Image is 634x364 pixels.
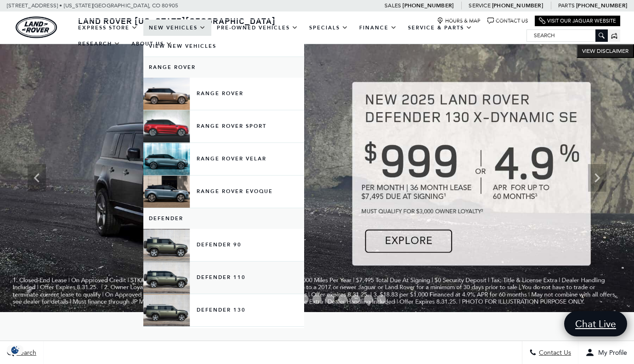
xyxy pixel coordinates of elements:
[5,345,26,355] img: Opt-Out Icon
[527,30,607,41] input: Search
[571,318,621,330] span: Chat Live
[300,295,309,304] span: Go to slide 5
[5,345,26,355] section: Click to Open Cookie Consent Modal
[437,17,481,24] a: Hours & Map
[338,295,347,304] span: Go to slide 8
[78,15,276,26] span: Land Rover [US_STATE][GEOGRAPHIC_DATA]
[126,36,178,52] a: About Us
[564,311,627,336] a: Chat Live
[364,295,373,304] span: Go to slide 10
[143,110,304,142] a: Range Rover Sport
[576,2,627,9] a: [PHONE_NUMBER]
[16,17,57,38] img: Land Rover
[304,20,354,36] a: Specials
[73,20,143,36] a: EXPRESS STORE
[469,2,490,9] span: Service
[539,17,616,24] a: Visit Our Jaguar Website
[73,20,526,52] nav: Main Navigation
[325,295,334,304] span: Go to slide 7
[143,20,211,36] a: New Vehicles
[558,2,575,9] span: Parts
[143,143,304,175] a: Range Rover Velar
[312,295,322,304] span: Go to slide 6
[577,44,634,58] button: VIEW DISCLAIMER
[377,295,386,304] span: Go to slide 11
[402,20,478,36] a: Service & Parts
[492,2,543,9] a: [PHONE_NUMBER]
[594,349,627,357] span: My Profile
[578,341,634,364] button: Open user profile menu
[143,36,304,57] a: View New Vehicles
[7,2,178,9] a: [STREET_ADDRESS] • [US_STATE][GEOGRAPHIC_DATA], CO 80905
[16,17,57,38] a: land-rover
[143,78,304,110] a: Range Rover
[73,36,126,52] a: Research
[211,20,304,36] a: Pre-Owned Vehicles
[537,349,571,357] span: Contact Us
[73,15,281,26] a: Land Rover [US_STATE][GEOGRAPHIC_DATA]
[351,295,360,304] span: Go to slide 9
[354,20,402,36] a: Finance
[588,164,606,192] div: Next
[143,208,304,229] a: Defender
[487,17,528,24] a: Contact Us
[143,262,304,294] a: Defender 110
[385,2,401,9] span: Sales
[402,2,453,9] a: [PHONE_NUMBER]
[582,47,628,55] span: VIEW DISCLAIMER
[143,294,304,326] a: Defender 130
[143,57,304,78] a: Range Rover
[143,327,304,347] a: Discovery
[143,229,304,261] a: Defender 90
[28,164,46,192] div: Previous
[143,176,304,208] a: Range Rover Evoque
